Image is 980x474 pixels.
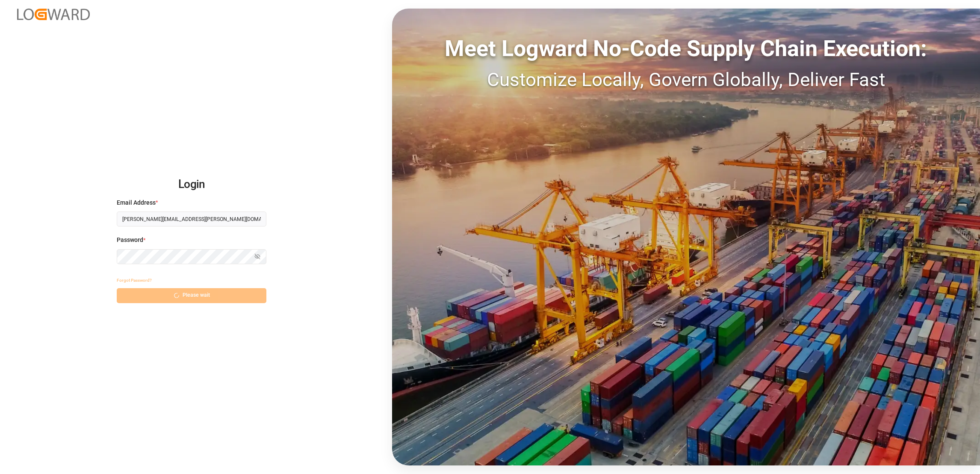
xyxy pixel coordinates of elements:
div: Meet Logward No-Code Supply Chain Execution: [392,32,980,66]
img: Logward_new_orange.png [17,9,90,20]
span: Email Address [117,198,156,207]
span: Password [117,236,143,244]
div: Customize Locally, Govern Globally, Deliver Fast [392,66,980,94]
h2: Login [117,171,266,198]
input: Enter your email [117,212,266,227]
